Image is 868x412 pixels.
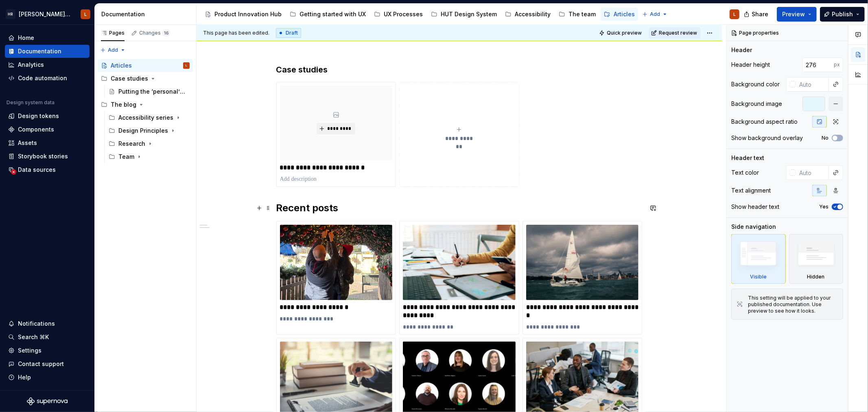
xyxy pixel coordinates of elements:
[2,5,93,23] button: HR[PERSON_NAME] UI Toolkit (HUT)L
[280,225,393,300] img: d4666bc1-41ae-45f5-9c1e-438d4fbdb945.jfif
[796,165,829,180] input: Auto
[731,118,798,126] div: Background aspect ratio
[18,333,49,341] div: Search ⌘K
[731,223,776,231] div: Side navigation
[162,30,170,36] span: 16
[98,59,193,163] div: Page tree
[5,317,90,330] button: Notifications
[5,331,90,344] button: Search ⌘K
[276,64,643,75] h3: Case studies
[555,8,599,21] a: The team
[731,169,759,177] div: Text color
[98,59,193,72] a: ArticlesL
[748,295,838,314] div: This setting will be applied to your published documentation. Use preview to see how it looks.
[789,234,844,284] div: Hidden
[5,344,90,357] a: Settings
[731,100,782,108] div: Background image
[750,274,767,280] div: Visible
[105,111,193,124] div: Accessibility series
[5,58,90,71] a: Analytics
[731,203,779,211] div: Show header text
[101,10,193,18] div: Documentation
[105,124,193,137] div: Design Principles
[526,225,639,300] img: 70cd5d2c-4ed8-44fc-a97d-d4fec3147939.svg
[834,61,840,68] p: px
[27,397,68,405] a: Supernova Logo
[98,72,193,85] div: Case studies
[731,80,780,88] div: Background color
[515,10,551,18] div: Accessibility
[428,8,500,21] a: HUT Design System
[300,10,366,18] div: Getting started with UX
[201,6,638,22] div: Page tree
[5,371,90,384] button: Help
[5,357,90,370] button: Contact support
[802,57,834,72] input: Auto
[659,30,697,36] span: Request review
[5,31,90,44] a: Home
[18,139,37,147] div: Assets
[832,10,853,18] span: Publish
[614,10,635,18] div: Articles
[118,114,173,122] div: Accessibility series
[286,8,369,21] a: Getting started with UX
[371,8,426,21] a: UX Processes
[18,47,61,55] div: Documentation
[18,74,67,82] div: Code automation
[441,10,497,18] div: HUT Design System
[139,30,170,36] div: Changes
[502,8,554,21] a: Accessibility
[18,166,56,174] div: Data sources
[18,112,59,120] div: Design tokens
[5,72,90,85] a: Code automation
[98,44,128,56] button: Add
[111,75,148,83] div: Case studies
[105,85,193,98] a: Putting the ‘personal’ back into [PERSON_NAME] [PERSON_NAME] Personal Wealth
[118,153,134,161] div: Team
[731,234,786,284] div: Visible
[118,127,168,135] div: Design Principles
[111,61,132,70] div: Articles
[796,77,829,92] input: Auto
[740,7,774,22] button: Share
[18,373,31,381] div: Help
[782,10,805,18] span: Preview
[18,346,42,355] div: Settings
[18,152,68,160] div: Storybook stories
[18,34,34,42] div: Home
[731,186,771,195] div: Text alignment
[276,28,301,38] div: Draft
[201,8,285,21] a: Product Innovation Hub
[105,150,193,163] div: Team
[98,98,193,111] div: The blog
[84,11,87,18] div: L
[6,9,15,19] div: HR
[111,101,136,109] div: The blog
[186,61,187,70] div: L
[731,134,803,142] div: Show background overlay
[108,47,118,53] span: Add
[214,10,282,18] div: Product Innovation Hub
[18,61,44,69] div: Analytics
[731,61,770,69] div: Header height
[649,27,701,39] button: Request review
[733,11,736,18] div: L
[5,123,90,136] a: Components
[5,45,90,58] a: Documentation
[568,10,596,18] div: The team
[640,9,670,20] button: Add
[822,135,829,141] label: No
[607,30,642,36] span: Quick preview
[19,10,71,18] div: [PERSON_NAME] UI Toolkit (HUT)
[18,125,54,134] div: Components
[650,11,660,18] span: Add
[118,88,186,96] div: Putting the ‘personal’ back into [PERSON_NAME] [PERSON_NAME] Personal Wealth
[597,27,645,39] button: Quick preview
[5,136,90,149] a: Assets
[18,320,55,328] div: Notifications
[807,274,825,280] div: Hidden
[777,7,817,22] button: Preview
[203,30,269,36] span: This page has been edited.
[118,140,145,148] div: Research
[820,7,865,22] button: Publish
